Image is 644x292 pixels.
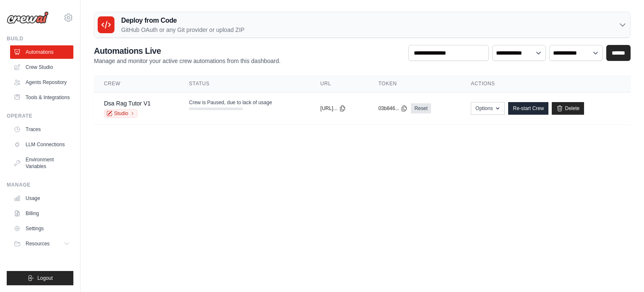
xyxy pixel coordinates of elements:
[471,102,505,115] button: Options
[7,35,73,42] div: Build
[10,138,73,151] a: LLM Connections
[461,75,631,92] th: Actions
[10,237,73,250] button: Resources
[94,45,280,57] h2: Automations Live
[7,11,49,24] img: Logo
[368,75,461,92] th: Token
[10,61,73,74] a: Crew Studio
[7,271,73,285] button: Logout
[94,57,280,65] p: Manage and monitor your active crew automations from this dashboard.
[10,76,73,89] a: Agents Repository
[10,91,73,104] a: Tools & Integrations
[10,45,73,59] a: Automations
[94,75,179,92] th: Crew
[10,222,73,235] a: Settings
[10,192,73,205] a: Usage
[411,103,431,113] a: Reset
[121,26,244,34] p: GitHub OAuth or any Git provider or upload ZIP
[10,153,73,173] a: Environment Variables
[10,207,73,220] a: Billing
[508,102,548,115] a: Re-start Crew
[552,102,584,115] a: Delete
[121,16,244,26] h3: Deploy from Code
[179,75,310,92] th: Status
[7,182,73,188] div: Manage
[26,240,49,247] span: Resources
[104,100,151,107] a: Dsa Rag Tutor V1
[310,75,368,92] th: URL
[378,105,408,112] button: 03b846...
[104,109,138,118] a: Studio
[37,275,53,281] span: Logout
[189,99,272,106] span: Crew is Paused, due to lack of usage
[10,123,73,136] a: Traces
[7,113,73,119] div: Operate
